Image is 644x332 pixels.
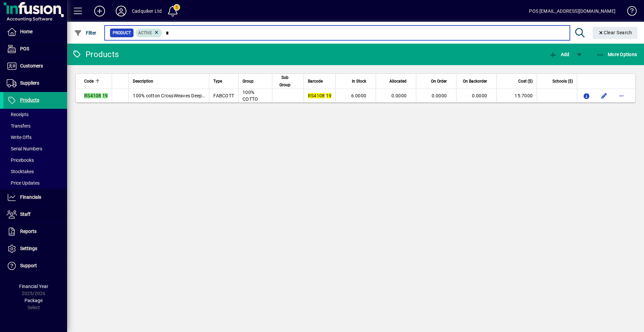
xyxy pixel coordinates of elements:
[3,154,67,166] a: Pricebooks
[20,63,43,68] span: Customers
[3,75,67,92] a: Suppliers
[308,93,325,98] em: RS4108
[89,5,110,17] button: Add
[113,30,131,36] span: Product
[340,78,372,85] div: In Stock
[84,78,108,85] div: Code
[133,78,205,85] div: Description
[243,78,254,85] span: Group
[593,27,638,39] button: Clear
[3,143,67,154] a: Serial Numbers
[3,189,67,206] a: Financials
[84,78,94,85] span: Code
[616,90,627,101] button: More options
[72,49,119,60] div: Products
[20,246,37,251] span: Settings
[389,78,407,85] span: Allocated
[529,6,615,16] div: POS [EMAIL_ADDRESS][DOMAIN_NAME]
[19,284,48,289] span: Financial Year
[549,52,569,57] span: Add
[3,120,67,132] a: Transfers
[213,78,222,85] span: Type
[20,80,39,86] span: Suppliers
[20,29,33,34] span: Home
[595,48,639,60] button: More Options
[3,166,67,177] a: Stocktakes
[547,48,571,60] button: Add
[432,93,447,98] span: 0.0000
[7,169,34,174] span: Stocktakes
[596,52,637,57] span: More Options
[3,240,67,257] a: Settings
[20,46,29,51] span: POS
[7,123,31,129] span: Transfers
[133,93,224,98] span: 100% cotton CrossWeaves Deep Turquiose
[72,27,98,39] button: Filter
[7,112,29,117] span: Receipts
[308,78,331,85] div: Barcode
[20,211,31,217] span: Staff
[20,229,37,234] span: Reports
[472,93,487,98] span: 0.0000
[138,31,152,35] span: Active
[7,180,40,186] span: Price Updates
[552,78,573,85] span: Schools ($)
[463,78,487,85] span: On Backorder
[3,206,67,223] a: Staff
[84,93,101,98] em: RS4108
[102,93,108,98] em: 19
[3,223,67,240] a: Reports
[20,97,39,103] span: Products
[308,78,323,85] span: Barcode
[243,78,268,85] div: Group
[431,78,447,85] span: On Order
[213,93,234,98] span: FABCOTT
[3,132,67,143] a: Write Offs
[7,157,34,163] span: Pricebooks
[352,78,366,85] span: In Stock
[599,90,609,101] button: Edit
[3,177,67,189] a: Price Updates
[213,78,234,85] div: Type
[74,30,97,36] span: Filter
[391,93,407,98] span: 0.0000
[243,90,258,102] span: 100% COTTO
[132,6,162,16] div: Cadquiker Ltd
[622,1,636,23] a: Knowledge Base
[420,78,453,85] div: On Order
[3,41,67,57] a: POS
[3,109,67,120] a: Receipts
[20,194,41,200] span: Financials
[518,78,533,85] span: Cost ($)
[3,58,67,75] a: Customers
[110,5,132,17] button: Profile
[276,74,293,89] span: Sub Group
[3,23,67,40] a: Home
[461,78,493,85] div: On Backorder
[276,74,300,89] div: Sub Group
[7,135,32,140] span: Write Offs
[496,89,537,102] td: 15.7000
[7,146,42,151] span: Serial Numbers
[24,298,43,303] span: Package
[133,78,153,85] span: Description
[380,78,413,85] div: Allocated
[351,93,367,98] span: 6.0000
[598,30,632,35] span: Clear Search
[3,257,67,274] a: Support
[20,263,37,268] span: Support
[326,93,332,98] em: 19
[136,29,162,37] mat-chip: Activation Status: Active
